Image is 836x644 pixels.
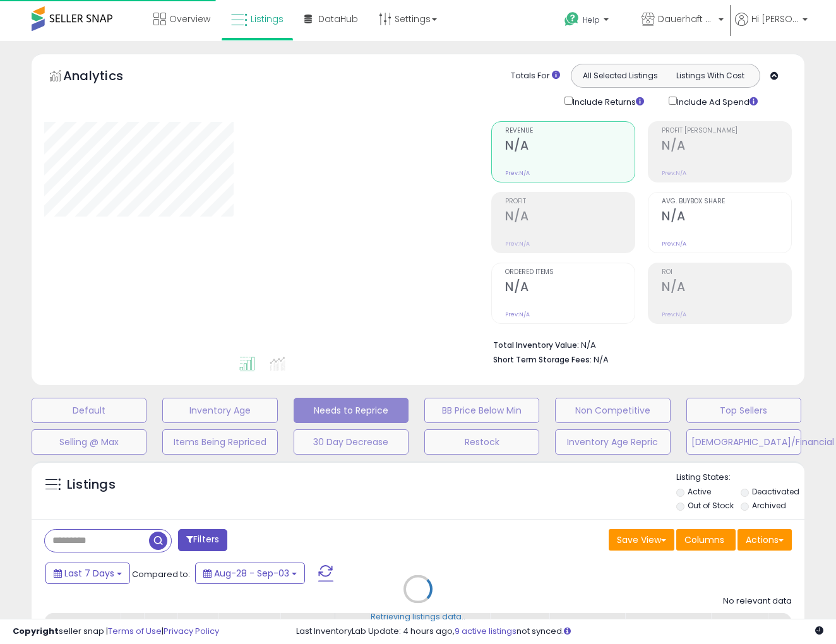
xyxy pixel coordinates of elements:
div: Totals For [511,70,560,82]
button: Inventory Age Repric [555,429,670,455]
span: Overview [169,13,210,25]
button: Top Sellers [686,398,801,423]
small: Prev: N/A [505,169,530,177]
div: Include Returns [555,94,659,109]
span: Listings [251,13,284,25]
b: Total Inventory Value: [493,340,579,350]
small: Prev: N/A [662,311,686,318]
button: [DEMOGRAPHIC_DATA]/Financial Cyle [686,429,801,455]
button: Restock [424,429,539,455]
span: Ordered Items [505,269,635,276]
span: Dauerhaft Distributors [658,13,715,25]
b: Short Term Storage Fees: [493,354,592,365]
div: seller snap | | [13,626,219,638]
small: Prev: N/A [662,240,686,247]
span: Profit [PERSON_NAME] [662,128,791,134]
h2: N/A [662,280,791,297]
a: Hi [PERSON_NAME] [735,13,808,41]
span: Help [583,15,600,25]
h5: Analytics [63,67,148,88]
h2: N/A [505,138,635,155]
button: Default [32,398,146,423]
button: Items Being Repriced [162,429,277,455]
button: Listings With Cost [665,68,756,84]
span: N/A [594,354,609,366]
button: Selling @ Max [32,429,146,455]
h2: N/A [505,209,635,226]
button: Non Competitive [555,398,670,423]
span: Avg. Buybox Share [662,198,791,205]
span: DataHub [318,13,358,25]
button: Inventory Age [162,398,277,423]
small: Prev: N/A [505,240,530,247]
span: Revenue [505,128,635,134]
a: Help [554,2,630,41]
button: All Selected Listings [575,68,666,84]
li: N/A [493,337,782,352]
small: Prev: N/A [662,169,686,177]
h2: N/A [662,138,791,155]
span: Hi [PERSON_NAME] [751,13,799,25]
button: Needs to Reprice [294,398,409,423]
small: Prev: N/A [505,311,530,318]
button: BB Price Below Min [424,398,539,423]
h2: N/A [505,280,635,297]
span: ROI [662,269,791,276]
div: Include Ad Spend [659,94,778,109]
span: Profit [505,198,635,205]
h2: N/A [662,209,791,226]
strong: Copyright [13,625,59,637]
div: Retrieving listings data.. [371,611,465,623]
button: 30 Day Decrease [294,429,409,455]
i: Get Help [564,11,580,27]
